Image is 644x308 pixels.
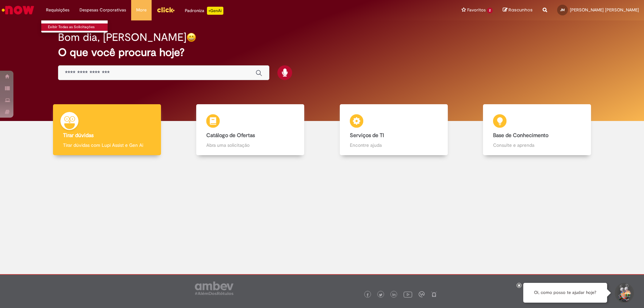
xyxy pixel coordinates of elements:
p: +GenAi [207,7,223,15]
a: Base de Conhecimento Consulte e aprenda [466,104,609,156]
img: happy-face.png [186,33,196,42]
p: Consulte e aprenda [493,142,581,148]
div: Padroniza [185,7,223,15]
b: Tirar dúvidas [63,132,94,139]
a: Tirar dúvidas Tirar dúvidas com Lupi Assist e Gen Ai [35,104,179,156]
span: Favoritos [467,7,486,13]
a: Rascunhos [503,7,533,13]
b: Catálogo de Ofertas [206,132,255,139]
img: logo_footer_ambev_rotulo_gray.png [195,282,233,295]
img: ServiceNow [1,3,35,17]
span: Requisições [46,7,69,13]
p: Abra uma solicitação [206,142,294,148]
img: logo_footer_twitter.png [379,293,382,297]
img: logo_footer_linkedin.png [392,293,396,297]
a: Exibir Todas as Solicitações [41,23,115,31]
ul: Requisições [41,20,108,33]
span: [PERSON_NAME] [PERSON_NAME] [570,7,639,13]
h2: O que você procura hoje? [58,47,586,58]
a: Catálogo de Ofertas Abra uma solicitação [179,104,322,156]
img: logo_footer_youtube.png [404,290,412,299]
span: Rascunhos [508,7,533,13]
img: logo_footer_facebook.png [366,293,369,297]
img: logo_footer_workplace.png [419,291,425,297]
b: Base de Conhecimento [493,132,548,139]
img: logo_footer_naosei.png [431,291,437,297]
p: Encontre ajuda [350,142,438,148]
b: Serviços de TI [350,132,384,139]
div: Oi, como posso te ajudar hoje? [523,283,607,303]
span: JM [560,8,565,12]
p: Tirar dúvidas com Lupi Assist e Gen Ai [63,142,151,148]
button: Iniciar Conversa de Suporte [614,283,634,303]
span: Despesas Corporativas [79,7,126,13]
a: Serviços de TI Encontre ajuda [322,104,466,156]
span: More [136,7,147,13]
span: 2 [487,8,493,13]
img: click_logo_yellow_360x200.png [157,5,175,15]
h2: Bom dia, [PERSON_NAME] [58,32,186,43]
